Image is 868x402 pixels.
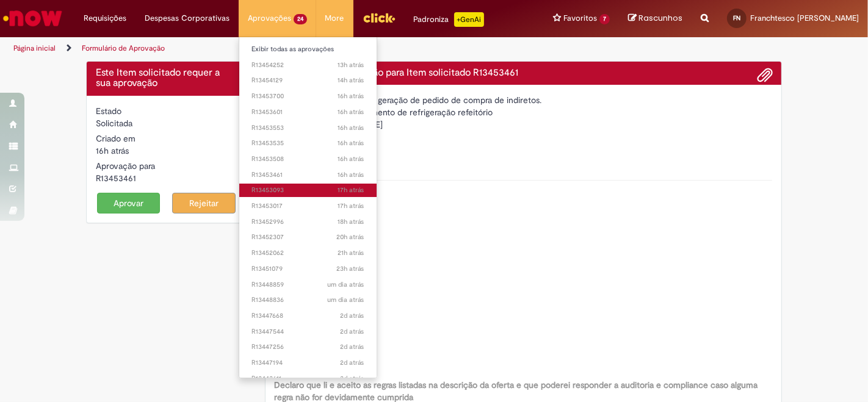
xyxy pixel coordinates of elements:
[96,68,237,89] h4: Este Item solicitado requer a sua aprovação
[338,185,364,195] span: 17h atrás
[13,43,56,53] a: Página inicial
[251,232,364,242] span: R13452307
[327,295,364,304] time: 26/08/2025 14:52:08
[96,145,129,156] time: 27/08/2025 16:12:02
[251,201,364,211] span: R13453017
[82,43,165,53] a: Formulário de Aprovação
[338,185,364,195] time: 27/08/2025 15:18:25
[239,372,377,386] a: Aberto R13443611 :
[239,90,377,103] a: Aberto R13453700 :
[336,232,364,242] time: 27/08/2025 12:57:45
[239,278,377,292] a: Aberto R13448859 :
[239,325,377,339] a: Aberto R13447544 :
[628,13,682,24] a: Rascunhos
[338,107,364,117] span: 16h atrás
[275,68,773,79] h4: Solicitação de aprovação para Item solicitado R13453461
[251,280,364,290] span: R13448859
[275,106,773,118] div: Serv manutenção equipamento de refrigeração refeitório
[340,311,364,320] span: 2d atrás
[239,37,377,378] ul: Aprovações
[363,9,396,27] img: click_logo_yellow_360x200.png
[340,342,364,351] time: 26/08/2025 10:08:51
[325,12,344,24] span: More
[275,94,773,106] div: Chamado destinado para a geração de pedido de compra de indiretos.
[251,248,364,258] span: R13452062
[338,123,364,132] span: 16h atrás
[239,184,377,197] a: Aberto R13453093 :
[733,14,740,22] span: FN
[336,232,364,242] span: 20h atrás
[239,231,377,244] a: Aberto R13452307 :
[251,311,364,321] span: R13447668
[96,132,136,145] label: Criado em
[327,295,364,304] span: um dia atrás
[338,92,364,101] span: 16h atrás
[97,193,161,214] button: Aprovar
[172,193,236,214] button: Rejeitar
[338,154,364,163] span: 16h atrás
[338,138,364,148] time: 27/08/2025 16:22:27
[275,118,773,134] div: [PERSON_NAME]
[251,138,364,148] span: R13453535
[327,280,364,289] span: um dia atrás
[96,145,237,157] div: 27/08/2025 16:12:02
[338,201,364,210] time: 27/08/2025 15:07:56
[251,217,364,227] span: R13452996
[338,154,364,163] time: 27/08/2025 16:19:03
[239,74,377,87] a: Aberto R13454129 :
[248,12,291,24] span: Aprovações
[338,201,364,210] span: 17h atrás
[338,123,364,132] time: 27/08/2025 16:25:20
[239,59,377,72] a: Aberto R13454252 :
[96,117,237,129] div: Solicitada
[599,14,610,24] span: 7
[251,185,364,195] span: R13453093
[145,12,230,24] span: Despesas Corporativas
[327,280,364,289] time: 26/08/2025 14:55:52
[239,199,377,213] a: Aberto R13453017 :
[336,264,364,273] span: 23h atrás
[338,60,364,70] span: 13h atrás
[239,153,377,166] a: Aberto R13453508 :
[239,168,377,182] a: Aberto R13453461 :
[251,342,364,352] span: R13447256
[251,170,364,180] span: R13453461
[1,6,64,31] img: ServiceNow
[338,248,364,257] span: 21h atrás
[340,342,364,351] span: 2d atrás
[251,60,364,70] span: R13454252
[239,215,377,229] a: Aberto R13452996 :
[338,248,364,257] time: 27/08/2025 11:53:48
[251,76,364,85] span: R13454129
[338,217,364,226] time: 27/08/2025 15:05:08
[251,295,364,305] span: R13448836
[239,340,377,354] a: Aberto R13447256 :
[239,262,377,276] a: Aberto R13451079 :
[96,160,155,172] label: Aprovação para
[251,358,364,368] span: R13447194
[84,12,126,24] span: Requisições
[239,137,377,150] a: Aberto R13453535 :
[750,13,859,23] span: Franchtesco [PERSON_NAME]
[340,358,364,367] span: 2d atrás
[96,105,121,117] label: Estado
[9,37,570,60] ul: Trilhas de página
[336,264,364,273] time: 27/08/2025 09:34:32
[563,12,597,24] span: Favoritos
[454,12,484,27] p: +GenAi
[338,170,364,179] span: 16h atrás
[239,246,377,260] a: Aberto R13452062 :
[275,134,773,146] div: Quantidade 1
[414,12,484,27] div: Padroniza
[338,76,364,85] span: 14h atrás
[340,358,364,367] time: 26/08/2025 09:59:17
[251,374,364,384] span: R13443611
[638,12,682,24] span: Rascunhos
[239,293,377,307] a: Aberto R13448836 :
[340,311,364,320] time: 26/08/2025 11:06:34
[251,154,364,164] span: R13453508
[239,356,377,370] a: Aberto R13447194 :
[340,327,364,336] time: 26/08/2025 10:45:29
[96,172,237,184] div: R13453461
[338,138,364,148] span: 16h atrás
